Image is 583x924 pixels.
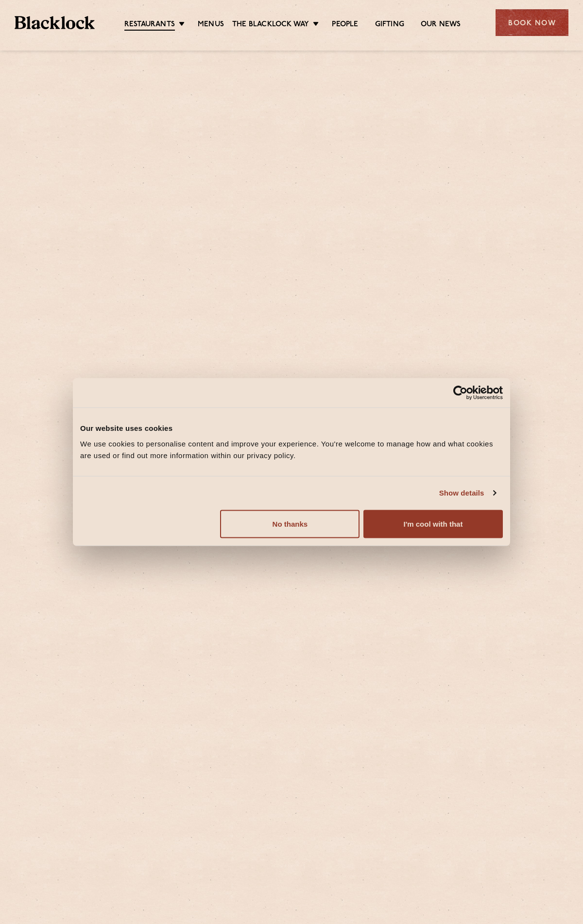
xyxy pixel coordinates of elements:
div: Our website uses cookies [80,423,503,434]
a: Restaurants [124,20,175,31]
div: We use cookies to personalise content and improve your experience. You're welcome to manage how a... [80,438,503,461]
a: Gifting [375,20,404,30]
a: Show details [439,487,496,499]
a: Our News [421,20,461,30]
a: Usercentrics Cookiebot - opens in a new window [418,386,503,400]
a: Menus [198,20,224,30]
a: The Blacklock Way [232,20,309,30]
a: People [332,20,358,30]
div: Book Now [496,9,568,36]
img: BL_Textured_Logo-footer-cropped.svg [15,16,95,30]
button: No thanks [220,510,360,538]
button: I'm cool with that [363,510,503,538]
